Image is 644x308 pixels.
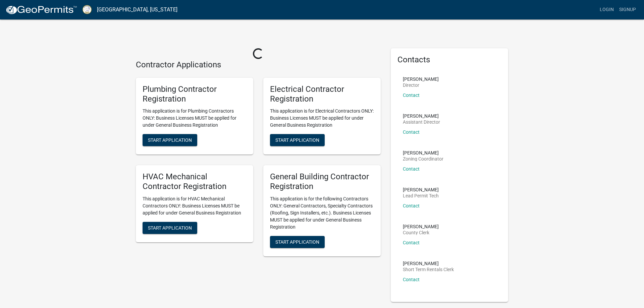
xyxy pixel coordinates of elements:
a: Signup [616,3,639,16]
a: Contact [403,166,420,172]
h5: General Building Contractor Registration [270,172,374,191]
a: Contact [403,203,420,208]
h5: Electrical Contractor Registration [270,84,374,104]
h5: Plumbing Contractor Registration [143,84,247,104]
p: Short Term Rentals Clerk [403,267,454,272]
p: [PERSON_NAME] [403,114,440,118]
p: Assistant Director [403,120,440,124]
span: Start Application [275,239,319,244]
h5: Contacts [397,55,501,65]
p: [PERSON_NAME] [403,77,439,81]
p: This application is for the following Contractors ONLY: General Contractors, Specialty Contractor... [270,195,374,231]
a: Contact [403,93,420,98]
h5: HVAC Mechanical Contractor Registration [143,172,247,191]
img: Putnam County, Georgia [83,5,92,14]
button: Start Application [270,134,325,146]
p: [PERSON_NAME] [403,187,439,192]
a: Contact [403,240,420,245]
span: Start Application [275,137,319,143]
button: Start Application [143,134,197,146]
p: [PERSON_NAME] [403,150,443,155]
a: Contact [403,277,420,282]
p: This application is for Electrical Contractors ONLY: Business Licenses MUST be applied for under ... [270,108,374,129]
p: County Clerk [403,230,439,235]
p: [PERSON_NAME] [403,224,439,229]
p: Director [403,83,439,87]
button: Start Application [270,236,325,248]
p: This application is for Plumbing Contractors ONLY: Business Licenses MUST be applied for under Ge... [143,108,247,129]
p: This application is for HVAC Mechanical Contractors ONLY: Business Licenses MUST be applied for u... [143,195,247,217]
wm-workflow-list-section: Contractor Applications [136,60,381,262]
p: Lead Permit Tech [403,193,439,198]
span: Start Application [148,137,192,143]
span: Start Application [148,225,192,230]
button: Start Application [143,222,197,234]
p: [PERSON_NAME] [403,261,454,266]
a: Contact [403,129,420,135]
p: Zoning Coordinator [403,157,443,161]
h4: Contractor Applications [136,60,381,70]
a: [GEOGRAPHIC_DATA], [US_STATE] [97,4,177,15]
a: Login [597,3,616,16]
